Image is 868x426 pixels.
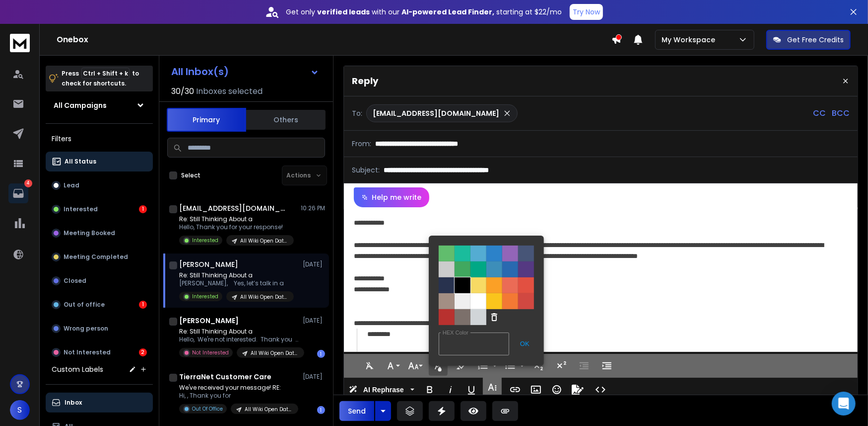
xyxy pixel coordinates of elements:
button: Send [339,401,374,421]
p: All Status [65,158,96,166]
p: [EMAIL_ADDRESS][DOMAIN_NAME] [373,108,499,118]
p: Try Now [573,7,600,17]
button: AI Rephrase [347,380,416,400]
p: Interested [192,293,218,300]
p: Hello, We're not interested. Thank you ----------------------------------------------------------... [179,336,298,343]
button: Bold (Ctrl+B) [420,380,439,400]
button: S [10,400,30,420]
p: We've received your message! RE: [179,384,298,392]
div: Open Intercom Messenger [832,392,856,416]
h1: [PERSON_NAME] [179,259,238,269]
p: Lead [64,181,79,189]
button: Italic (Ctrl+I) [441,380,460,400]
p: Wrong person [64,325,108,333]
button: Insert Image (Ctrl+P) [527,380,545,400]
p: To: [352,108,362,118]
p: 10:26 PM [301,204,325,212]
button: Font Family [383,356,402,376]
h1: [EMAIL_ADDRESS][DOMAIN_NAME] [179,203,288,213]
button: Insert Link (Ctrl+K) [506,380,525,400]
button: Wrong person [46,319,153,339]
p: All Wiki Open Data Follow up [DATE] [240,293,288,301]
p: Subject: [352,165,380,175]
p: Meeting Completed [64,253,128,261]
div: 2 [139,348,147,356]
p: All Wiki Open Data Follow up [DATE] [240,237,288,245]
button: Unordered List [501,356,520,376]
button: Primary [167,108,246,132]
p: Out Of Office [192,405,223,413]
h3: Filters [46,132,153,146]
p: BCC [832,107,850,119]
button: Inbox [46,393,153,413]
button: Subscript [529,356,548,376]
button: Increase Indent (Ctrl+]) [598,356,616,376]
p: My Workspace [662,35,719,45]
button: Background Color [452,356,470,376]
p: Interested [192,237,218,244]
p: 4 [24,179,32,187]
span: Ctrl + Shift + k [81,68,130,79]
label: HEX Color [441,330,470,336]
p: [DATE] [303,317,325,325]
button: Interested1 [46,199,153,219]
h1: All Inbox(s) [171,67,229,77]
strong: AI-powered Lead Finder, [401,7,494,17]
div: 1 [317,406,325,414]
button: Emoticons [547,380,566,400]
p: Reply [352,74,378,88]
p: All Wiki Open Data Follow up [DATE] [245,406,292,413]
p: CC [813,107,826,119]
p: All Wiki Open Data Follow up [DATE] [251,349,298,357]
p: Inbox [65,399,82,407]
p: Out of office [64,301,105,309]
div: 1 [317,350,325,358]
button: Closed [46,271,153,291]
p: Closed [64,277,86,285]
p: Get only with our starting at $22/mo [286,7,562,17]
p: Get Free Credits [787,35,844,45]
p: Press to check for shortcuts. [62,69,139,88]
h1: Onebox [57,34,611,46]
p: Re: Still Thinking About a [179,215,294,223]
button: Signature [568,380,587,400]
p: Re: Still Thinking About a [179,271,294,279]
p: Not Interested [64,348,111,356]
h1: TierraNet Customer Care [179,372,271,382]
button: Superscript [552,356,571,376]
p: Hello, Thank you for your response! [179,223,294,231]
div: 1 [139,205,147,213]
p: [DATE] [303,260,325,268]
p: Re: Still Thinking About a [179,328,298,336]
p: From: [352,139,371,149]
button: Decrease Indent (Ctrl+[) [575,356,594,376]
label: Select [181,171,200,179]
button: OK [515,334,534,353]
button: Clear Formatting [360,356,379,376]
p: Not Interested [192,349,229,356]
button: Unordered List [518,356,526,376]
button: Code View [591,380,610,400]
button: Meeting Completed [46,247,153,267]
button: Help me write [354,187,429,207]
a: 4 [8,183,28,203]
h3: Inboxes selected [196,85,263,97]
button: All Campaigns [46,95,153,115]
span: AI Rephrase [361,386,406,394]
p: Hi, , Thank you for [179,392,298,400]
p: [DATE] [303,373,325,381]
img: logo [10,34,30,52]
button: Meeting Booked [46,223,153,243]
p: [PERSON_NAME], Yes, let’s talk in a [179,279,294,287]
button: Lead [46,175,153,195]
button: Font Size [406,356,425,376]
button: All Status [46,152,153,171]
p: Meeting Booked [64,229,115,237]
button: Others [246,109,326,131]
h1: All Campaigns [54,100,107,110]
p: Interested [64,205,98,213]
button: Get Free Credits [766,30,851,50]
button: All Inbox(s) [163,62,327,82]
